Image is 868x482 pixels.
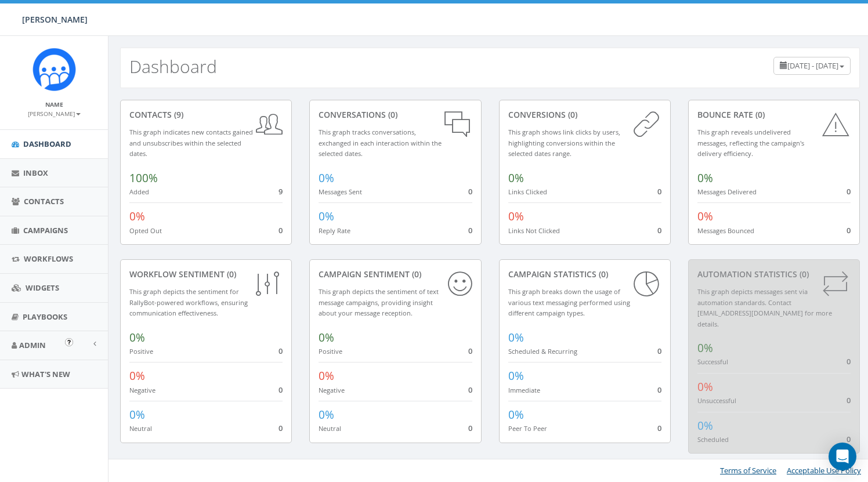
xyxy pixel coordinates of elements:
[319,386,345,394] small: Negative
[65,338,73,346] button: Open In-App Guide
[129,209,145,224] span: 0%
[657,186,661,197] span: 0
[23,168,48,178] span: Inbox
[697,209,713,224] span: 0%
[787,465,861,476] a: Acceptable Use Policy
[508,287,630,317] small: This graph breaks down the usage of various text messaging performed using different campaign types.
[697,435,729,444] small: Scheduled
[697,418,713,433] span: 0%
[129,330,145,345] span: 0%
[657,385,661,395] span: 0
[24,253,73,264] span: Workflows
[319,109,472,121] div: conversations
[28,108,81,118] a: [PERSON_NAME]
[508,368,524,383] span: 0%
[129,269,283,280] div: Workflow Sentiment
[566,109,577,120] span: (0)
[319,424,341,433] small: Neutral
[129,171,158,186] span: 100%
[847,225,851,235] span: 0
[129,226,162,235] small: Opted Out
[657,423,661,433] span: 0
[468,186,472,197] span: 0
[279,423,283,433] span: 0
[28,110,81,118] small: [PERSON_NAME]
[847,434,851,444] span: 0
[24,196,64,206] span: Contacts
[279,346,283,356] span: 0
[23,311,67,322] span: Playbooks
[753,109,765,120] span: (0)
[697,128,804,158] small: This graph reveals undelivered messages, reflecting the campaign's delivery efficiency.
[319,330,334,345] span: 0%
[129,109,283,121] div: contacts
[23,225,68,235] span: Campaigns
[319,287,439,317] small: This graph depicts the sentiment of text message campaigns, providing insight about your message ...
[847,186,851,197] span: 0
[697,226,754,235] small: Messages Bounced
[22,14,88,25] span: [PERSON_NAME]
[410,269,421,280] span: (0)
[129,57,217,76] h2: Dashboard
[508,269,661,280] div: Campaign Statistics
[386,109,397,120] span: (0)
[279,186,283,197] span: 9
[697,396,736,405] small: Unsuccessful
[720,465,776,476] a: Terms of Service
[657,225,661,235] span: 0
[697,187,757,196] small: Messages Delivered
[508,187,547,196] small: Links Clicked
[26,282,59,293] span: Widgets
[319,407,334,422] span: 0%
[172,109,183,120] span: (9)
[508,424,547,433] small: Peer To Peer
[468,423,472,433] span: 0
[21,369,70,379] span: What's New
[468,385,472,395] span: 0
[129,407,145,422] span: 0%
[32,48,76,91] img: Rally_Corp_Icon_1.png
[19,340,46,350] span: Admin
[508,226,560,235] small: Links Not Clicked
[319,347,342,356] small: Positive
[319,226,350,235] small: Reply Rate
[596,269,608,280] span: (0)
[468,346,472,356] span: 0
[45,100,63,108] small: Name
[319,269,472,280] div: Campaign Sentiment
[697,109,851,121] div: Bounce Rate
[129,424,152,433] small: Neutral
[697,379,713,394] span: 0%
[697,269,851,280] div: Automation Statistics
[468,225,472,235] span: 0
[508,209,524,224] span: 0%
[829,443,856,470] div: Open Intercom Messenger
[657,346,661,356] span: 0
[508,347,577,356] small: Scheduled & Recurring
[697,357,728,366] small: Successful
[319,368,334,383] span: 0%
[508,386,540,394] small: Immediate
[279,385,283,395] span: 0
[319,171,334,186] span: 0%
[697,287,832,328] small: This graph depicts messages sent via automation standards. Contact [EMAIL_ADDRESS][DOMAIN_NAME] f...
[129,287,248,317] small: This graph depicts the sentiment for RallyBot-powered workflows, ensuring communication effective...
[129,187,149,196] small: Added
[319,187,362,196] small: Messages Sent
[129,386,155,394] small: Negative
[319,128,442,158] small: This graph tracks conversations, exchanged in each interaction within the selected dates.
[319,209,334,224] span: 0%
[508,407,524,422] span: 0%
[697,171,713,186] span: 0%
[225,269,236,280] span: (0)
[508,330,524,345] span: 0%
[508,128,620,158] small: This graph shows link clicks by users, highlighting conversions within the selected dates range.
[129,347,153,356] small: Positive
[508,109,661,121] div: conversions
[129,128,253,158] small: This graph indicates new contacts gained and unsubscribes within the selected dates.
[847,395,851,405] span: 0
[279,225,283,235] span: 0
[508,171,524,186] span: 0%
[129,368,145,383] span: 0%
[797,269,809,280] span: (0)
